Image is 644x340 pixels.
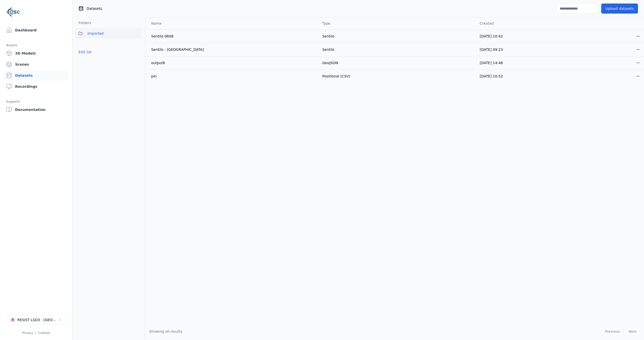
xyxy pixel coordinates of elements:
a: Dashboard [4,25,68,35]
span: [DATE] 09:23 [480,48,503,52]
span: [DATE] 10:52 [480,74,503,78]
div: Sentilo - [GEOGRAPHIC_DATA] [151,47,264,52]
a: Privacy [22,331,33,335]
div: RESIST LSD3 - [GEOGRAPHIC_DATA] [17,317,58,322]
span: | [35,331,36,335]
button: Select a workspace [6,315,66,325]
span: [DATE] 14:48 [480,61,503,65]
th: Type [318,17,476,29]
th: Name [145,17,318,29]
th: Created [476,17,632,29]
span: [DATE] 10:42 [480,34,503,38]
span: Showing all results [149,329,182,333]
button: Upload datasets [601,4,638,14]
h3: Folders [75,20,91,25]
a: Cookies [38,331,50,335]
div: Support [6,99,66,105]
a: 3D Models [4,48,68,58]
a: Datasets [4,70,68,80]
div: Assets [6,42,66,48]
div: Sentilo 0608 [151,34,264,39]
span: Imported [88,30,104,36]
td: Sentilo [318,29,476,43]
a: Recordings [4,81,68,92]
td: GeoJSON [318,56,476,69]
button: Edit list [75,48,95,57]
a: Documentation [4,105,68,115]
span: Datasets [87,6,102,11]
td: Positional (CSV) [318,69,476,83]
a: Scenes [4,59,68,69]
div: R [10,317,15,322]
button: Imported [75,28,142,38]
div: pin [151,74,264,79]
img: Logo [6,5,20,19]
td: Sentilo [318,43,476,56]
div: output6 [151,60,264,65]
